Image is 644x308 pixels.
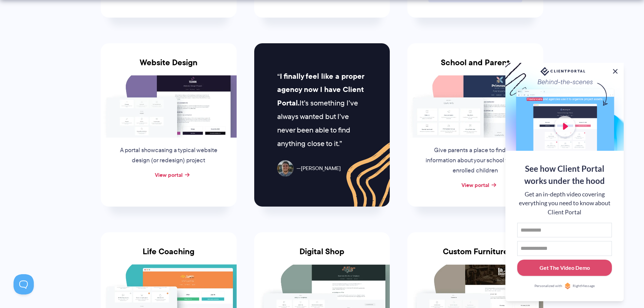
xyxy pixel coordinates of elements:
[407,247,543,264] h3: Custom Furniture
[540,264,590,272] div: Get The Video Demo
[277,71,364,109] strong: I finally feel like a proper agency now I have Client Portal.
[517,283,612,289] a: Personalized withRightMessage
[296,164,341,173] span: [PERSON_NAME]
[117,145,220,166] p: A portal showcasing a typical website design (or redesign) project
[277,70,367,150] p: It’s something I’ve always wanted but I’ve never been able to find anything close to it.
[424,145,527,176] p: Give parents a place to find key information about your school for their enrolled children
[407,58,543,75] h3: School and Parent
[573,283,595,289] span: RightMessage
[155,171,183,179] a: View portal
[534,283,562,289] span: Personalized with
[14,274,34,294] iframe: Toggle Customer Support
[517,163,612,187] div: See how Client Portal works under the hood
[101,58,237,75] h3: Website Design
[101,247,237,264] h3: Life Coaching
[564,283,571,289] img: Personalized with RightMessage
[517,260,612,276] button: Get The Video Demo
[461,181,489,189] a: View portal
[254,247,390,264] h3: Digital Shop
[517,190,612,217] div: Get an in-depth video covering everything you need to know about Client Portal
